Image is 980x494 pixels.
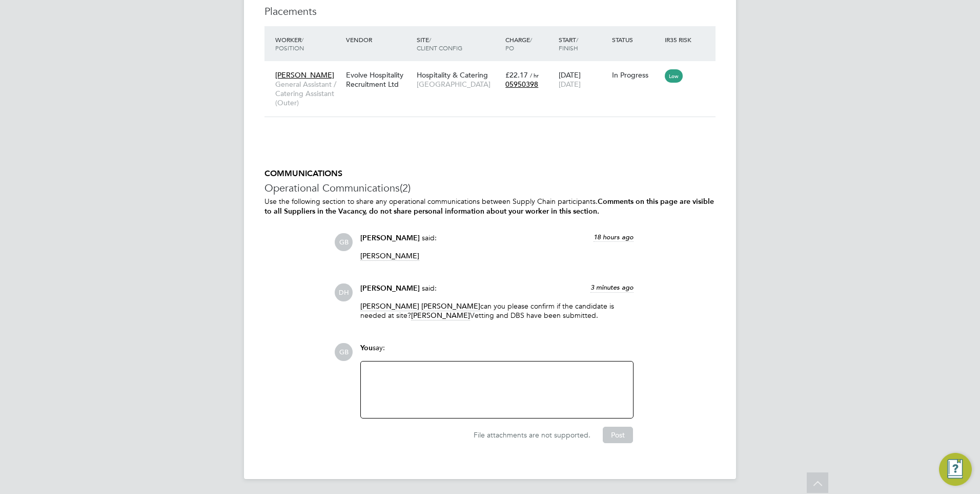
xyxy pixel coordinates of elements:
a: [PERSON_NAME]General Assistant / Catering Assistant (Outer)Evolve Hospitality Recruitment LtdHosp... [273,65,716,73]
span: You [360,344,373,352]
span: / PO [505,35,532,52]
span: [PERSON_NAME] [360,251,419,261]
b: Comments on this page are visible to all Suppliers in the Vacancy, do not share personal informat... [264,197,714,216]
div: Status [609,30,663,49]
p: Use the following section to share any operational communications between Supply Chain participants. [264,197,716,216]
span: Low [665,69,683,83]
div: say: [360,343,634,361]
span: [PERSON_NAME] [360,234,420,242]
span: [PERSON_NAME] [421,301,480,311]
span: General Assistant / Catering Assistant (Outer) [275,80,341,108]
span: Hospitality & Catering [417,70,488,80]
div: IR35 Risk [662,30,698,49]
h5: COMMUNICATIONS [264,168,716,179]
div: Worker [273,30,343,57]
span: [PERSON_NAME] [411,311,470,320]
span: 3 minutes ago [590,283,634,292]
span: / Finish [559,35,578,52]
span: £22.17 [505,70,528,80]
h3: Operational Communications [264,181,716,195]
div: In Progress [612,70,660,80]
span: / Client Config [417,35,462,52]
span: 05950398 [505,80,538,89]
span: 18 hours ago [594,233,634,241]
span: / Position [275,35,304,52]
div: Start [556,30,609,57]
div: [DATE] [556,65,609,94]
span: said: [422,233,437,242]
div: Vendor [343,30,414,49]
span: DH [335,283,353,301]
div: Evolve Hospitality Recruitment Ltd [343,65,414,94]
span: [GEOGRAPHIC_DATA] [417,80,500,89]
span: (2) [400,181,411,195]
button: Post [603,427,633,443]
span: [DATE] [559,80,581,89]
div: Site [414,30,503,57]
span: [PERSON_NAME] [360,284,420,293]
span: / hr [530,71,539,79]
h3: Placements [264,5,716,18]
span: [PERSON_NAME] [275,70,334,80]
div: Charge [503,30,556,57]
span: File attachments are not supported. [474,430,590,440]
span: GB [335,343,353,361]
p: can you please confirm if the candidate is needed at site? Vetting and DBS have been submitted. [360,301,634,320]
span: GB [335,233,353,251]
span: [PERSON_NAME] [360,301,419,311]
button: Engage Resource Center [939,453,972,486]
span: said: [422,283,437,293]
